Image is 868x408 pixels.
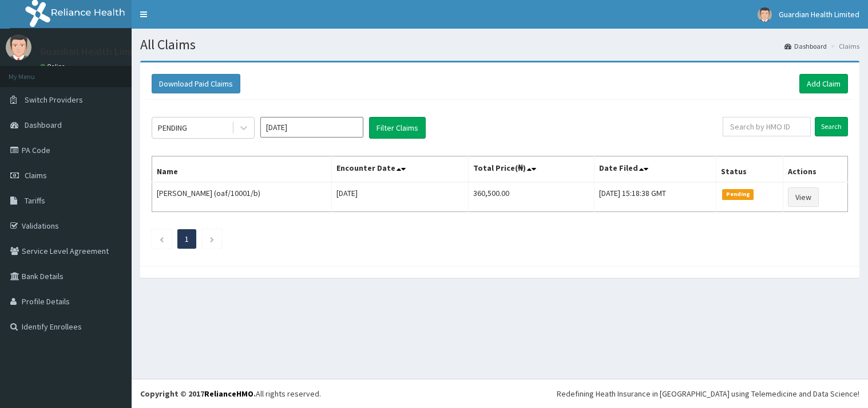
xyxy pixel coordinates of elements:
[594,182,716,212] td: [DATE] 15:18:38 GMT
[152,182,332,212] td: [PERSON_NAME] (oaf/10001/b)
[25,195,45,206] span: Tariffs
[557,388,859,399] div: Redefining Heath Insurance in [GEOGRAPHIC_DATA] using Telemedicine and Data Science!
[332,182,468,212] td: [DATE]
[25,170,47,181] span: Claims
[594,156,716,183] th: Date Filed
[132,379,868,408] footer: All rights reserved.
[40,46,148,57] p: Guardian Health Limited
[140,37,859,52] h1: All Claims
[25,120,62,130] span: Dashboard
[152,74,240,93] button: Download Paid Claims
[783,156,848,183] th: Actions
[468,156,594,183] th: Total Price(₦)
[369,117,426,139] button: Filter Claims
[25,95,83,105] span: Switch Providers
[158,122,187,134] div: PENDING
[204,389,253,399] a: RelianceHMO
[40,62,68,70] a: Online
[6,34,31,60] img: User Image
[758,7,772,22] img: User Image
[152,156,332,183] th: Name
[799,74,848,93] a: Add Claim
[468,182,594,212] td: 360,500.00
[828,41,859,51] li: Claims
[209,234,215,244] a: Next page
[723,117,811,136] input: Search by HMO ID
[260,117,363,138] input: Select Month and Year
[784,41,827,51] a: Dashboard
[779,9,859,19] span: Guardian Health Limited
[185,234,189,244] a: Page 1 is your current page
[159,234,164,244] a: Previous page
[140,389,256,399] strong: Copyright © 2017 .
[716,156,783,183] th: Status
[788,187,819,207] a: View
[815,117,848,136] input: Search
[722,189,754,199] span: Pending
[332,156,468,183] th: Encounter Date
